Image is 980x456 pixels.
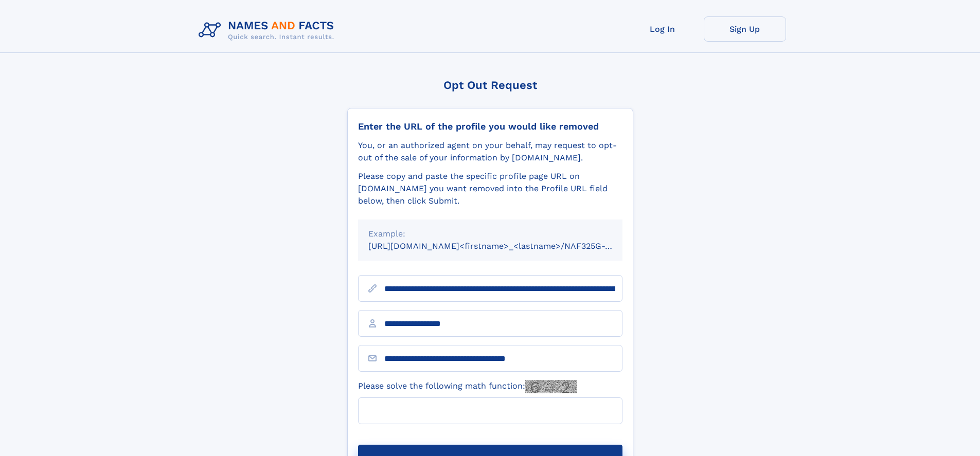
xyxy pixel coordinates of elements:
[368,241,642,251] small: [URL][DOMAIN_NAME]<firstname>_<lastname>/NAF325G-xxxxxxxx
[358,139,622,164] div: You, or an authorized agent on your behalf, may request to opt-out of the sale of your informatio...
[368,228,612,240] div: Example:
[621,16,704,42] a: Log In
[358,170,622,207] div: Please copy and paste the specific profile page URL on [DOMAIN_NAME] you want removed into the Pr...
[704,16,786,42] a: Sign Up
[347,79,633,92] div: Opt Out Request
[358,121,622,132] div: Enter the URL of the profile you would like removed
[194,16,343,44] img: Logo Names and Facts
[358,380,577,393] label: Please solve the following math function:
